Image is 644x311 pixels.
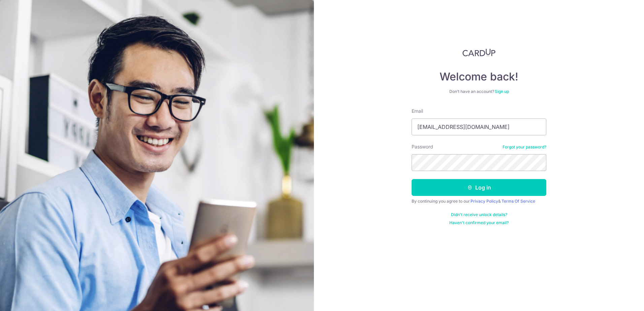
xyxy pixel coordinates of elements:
[412,89,546,94] div: Don’t have an account?
[503,144,546,150] a: Forgot your password?
[412,199,546,204] div: By continuing you agree to our &
[412,108,423,114] label: Email
[502,199,535,204] a: Terms Of Service
[451,212,507,217] a: Didn't receive unlock details?
[462,48,495,57] img: CardUp Logo
[471,199,498,204] a: Privacy Policy
[495,89,509,94] a: Sign up
[412,143,433,150] label: Password
[449,220,509,226] a: Haven't confirmed your email?
[412,118,546,135] input: Enter your Email
[412,179,546,196] button: Log in
[412,70,546,83] h4: Welcome back!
